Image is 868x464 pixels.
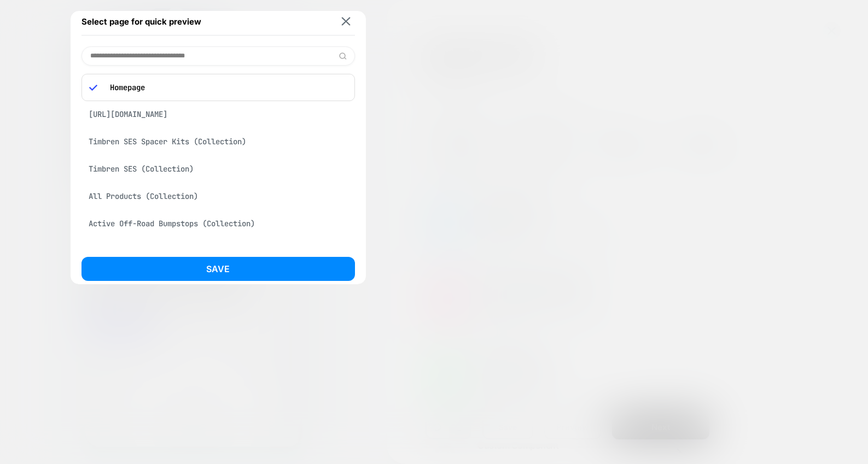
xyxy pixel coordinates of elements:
[81,257,355,281] button: Save
[81,213,355,234] div: Active Off-Road Bumpstops (Collection)
[341,17,350,26] img: close
[2,277,53,287] span: Find a Dealer
[81,131,355,152] div: Timbren SES Spacer Kits (Collection)
[339,52,347,60] img: edit
[89,84,97,92] img: blue checkmark
[104,83,347,92] p: Homepage
[2,287,74,297] span: [PHONE_NUMBER]
[81,104,355,125] div: [URL][DOMAIN_NAME]
[81,16,201,27] span: Select page for quick preview
[81,158,355,179] div: Timbren SES (Collection)
[81,240,355,261] div: Axle-Less Trailer Suspension (Collection)
[81,186,355,207] div: All Products (Collection)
